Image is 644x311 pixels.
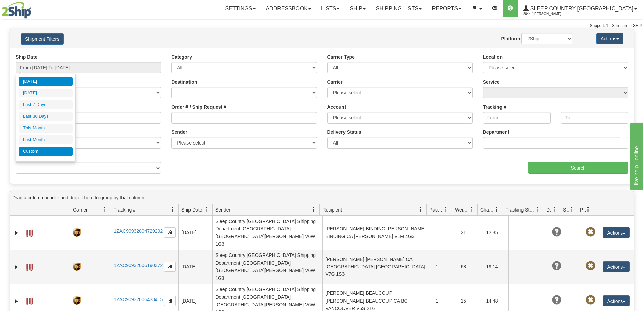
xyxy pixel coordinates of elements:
[164,262,176,272] button: Copy to clipboard
[552,227,561,237] span: Unknown
[345,0,371,17] a: Ship
[114,228,163,234] a: 1ZAC90932004729202
[21,33,64,45] button: Shipment Filters
[327,104,346,110] label: Account
[167,204,178,215] a: Tracking # filter column settings
[546,206,552,213] span: Delivery Status
[603,261,630,272] button: Actions
[19,124,73,133] li: This Month
[19,100,73,109] li: Last 7 Days
[73,206,88,213] span: Carrier
[26,295,33,306] a: Label
[171,53,192,60] label: Category
[529,6,634,12] span: Sleep Country [GEOGRAPHIC_DATA]
[261,0,316,17] a: Addressbook
[501,35,520,42] label: Platform
[220,0,261,17] a: Settings
[171,129,187,135] label: Sender
[483,79,500,85] label: Service
[483,216,508,250] td: 13.85
[586,295,595,305] span: Pickup Not Assigned
[114,263,163,268] a: 1ZAC90932005190372
[528,162,628,174] input: Search
[164,227,176,238] button: Copy to clipboard
[552,295,561,305] span: Unknown
[178,216,212,250] td: [DATE]
[16,53,38,60] label: Ship Date
[19,112,73,121] li: Last 30 Days
[458,250,483,284] td: 68
[26,261,33,272] a: Label
[73,296,80,305] img: 8 - UPS
[586,227,595,237] span: Pickup Not Assigned
[483,104,506,110] label: Tracking #
[13,264,20,270] a: Expand
[561,112,628,124] input: To
[491,204,503,215] a: Charge filter column settings
[552,261,561,271] span: Unknown
[432,250,458,284] td: 1
[13,229,20,236] a: Expand
[171,79,197,85] label: Destination
[603,227,630,238] button: Actions
[19,147,73,156] li: Custom
[565,204,577,215] a: Shipment Issues filter column settings
[455,206,469,213] span: Weight
[164,296,176,306] button: Copy to clipboard
[483,250,508,284] td: 19.14
[415,204,426,215] a: Recipient filter column settings
[506,206,535,213] span: Tracking Status
[13,298,20,305] a: Expand
[582,204,594,215] a: Pickup Status filter column settings
[19,135,73,145] li: Last Month
[19,77,73,86] li: [DATE]
[458,216,483,250] td: 21
[327,129,361,135] label: Delivery Status
[432,216,458,250] td: 1
[440,204,452,215] a: Packages filter column settings
[483,112,551,124] input: From
[480,206,494,213] span: Charge
[323,206,342,213] span: Recipient
[215,206,230,213] span: Sender
[549,204,560,215] a: Delivery Status filter column settings
[532,204,543,215] a: Tracking Status filter column settings
[603,295,630,306] button: Actions
[99,204,111,215] a: Carrier filter column settings
[483,53,503,60] label: Location
[427,0,466,17] a: Reports
[212,250,322,284] td: Sleep Country [GEOGRAPHIC_DATA] Shipping Department [GEOGRAPHIC_DATA] [GEOGRAPHIC_DATA][PERSON_NA...
[10,191,634,204] div: grid grouping header
[308,204,319,215] a: Sender filter column settings
[466,204,477,215] a: Weight filter column settings
[628,121,643,190] iframe: chat widget
[212,216,322,250] td: Sleep Country [GEOGRAPHIC_DATA] Shipping Department [GEOGRAPHIC_DATA] [GEOGRAPHIC_DATA][PERSON_NA...
[178,250,212,284] td: [DATE]
[201,204,212,215] a: Ship Date filter column settings
[518,0,642,17] a: Sleep Country [GEOGRAPHIC_DATA] 2044 / [PERSON_NAME]
[371,0,427,17] a: Shipping lists
[563,206,569,213] span: Shipment Issues
[73,228,80,237] img: 8 - UPS
[114,206,136,213] span: Tracking #
[586,261,595,271] span: Pickup Not Assigned
[114,297,163,302] a: 1ZAC90932006438415
[171,104,226,110] label: Order # / Ship Request #
[429,206,444,213] span: Packages
[322,250,432,284] td: [PERSON_NAME] [PERSON_NAME] CA [GEOGRAPHIC_DATA] [GEOGRAPHIC_DATA] V7G 1S3
[316,0,345,17] a: Lists
[580,206,586,213] span: Pickup Status
[523,10,574,17] span: 2044 / [PERSON_NAME]
[19,89,73,98] li: [DATE]
[483,129,509,135] label: Department
[322,216,432,250] td: [PERSON_NAME] BINDING [PERSON_NAME] BINDING CA [PERSON_NAME] V1M 4G3
[5,4,63,12] div: live help - online
[2,23,642,29] div: Support: 1 - 855 - 55 - 2SHIP
[26,227,33,238] a: Label
[327,53,355,60] label: Carrier Type
[73,263,80,271] img: 8 - UPS
[327,79,343,85] label: Carrier
[181,206,202,213] span: Ship Date
[596,33,623,44] button: Actions
[2,2,31,19] img: logo2044.jpg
